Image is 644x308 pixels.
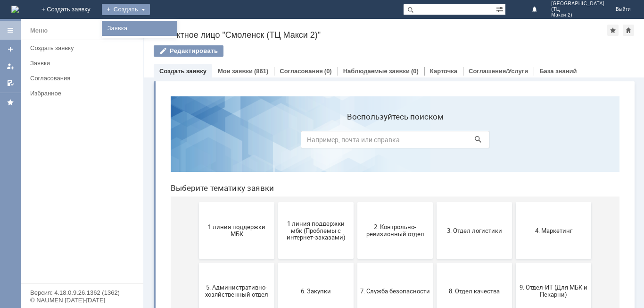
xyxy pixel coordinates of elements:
[623,25,634,36] div: Сделать домашней страницей
[343,68,410,75] a: Наблюдаемые заявки
[138,23,326,33] label: Воспользуйтесь поиском
[39,135,108,149] span: 1 линия поддержки МБК
[197,198,267,205] span: 7. Служба безопасности
[353,174,428,231] button: 9. Отдел-ИТ (Для МБК и Пекарни)
[30,75,138,82] div: Согласования
[104,23,175,34] a: Заявка
[11,6,19,13] img: logo
[118,256,188,270] span: Отдел-ИТ (Битрикс24 и CRM)
[353,234,428,291] button: Франчайзинг
[197,135,267,149] span: 2. Контрольно-ревизионный отдел
[353,113,428,170] button: 4. Маркетинг
[30,60,138,67] div: Заявки
[276,138,346,145] span: 3. Отдел логистики
[39,195,108,209] span: 5. Административно-хозяйственный отдел
[30,297,134,303] div: © NAUMEN [DATE]-[DATE]
[159,68,206,75] a: Создать заявку
[430,68,457,75] a: Карточка
[115,174,190,231] button: 6. Закупки
[273,174,349,231] button: 8. Отдел качества
[355,138,425,145] span: 4. Маркетинг
[154,30,607,40] div: Контактное лицо "Смоленск (ТЦ Макси 2)"
[551,1,604,7] span: [GEOGRAPHIC_DATA]
[36,113,111,170] button: 1 линия поддержки МБК
[194,113,270,170] button: 2. Контрольно-ревизионный отдел
[355,259,425,266] span: Франчайзинг
[3,59,18,74] a: Мои заявки
[254,68,268,75] div: (861)
[3,76,18,91] a: Мои согласования
[539,68,577,75] a: База знаний
[607,25,619,36] div: Добавить в избранное
[3,42,18,57] a: Создать заявку
[30,44,138,51] div: Создать заявку
[276,198,346,205] span: 8. Отдел качества
[411,68,419,75] div: (0)
[115,113,190,170] button: 1 линия поддержки мбк (Проблемы с интернет-заказами)
[8,94,456,104] header: Выберите тематику заявки
[194,174,270,231] button: 7. Служба безопасности
[218,68,253,75] a: Мои заявки
[118,198,188,205] span: 6. Закупки
[273,234,349,291] button: Финансовый отдел
[551,12,604,18] span: Макси 2)
[36,174,111,231] button: 5. Административно-хозяйственный отдел
[36,234,111,291] button: Бухгалтерия (для мбк)
[355,195,425,209] span: 9. Отдел-ИТ (Для МБК и Пекарни)
[26,56,141,70] a: Заявки
[551,7,604,12] span: (ТЦ
[26,71,141,86] a: Согласования
[138,42,326,60] input: Например, почта или справка
[197,259,267,266] span: Отдел-ИТ (Офис)
[276,259,346,266] span: Финансовый отдел
[39,259,108,266] span: Бухгалтерия (для мбк)
[469,68,528,75] a: Соглашения/Услуги
[102,4,150,15] div: Создать
[11,6,19,13] a: Перейти на домашнюю страницу
[30,290,134,296] div: Версия: 4.18.0.9.26.1362 (1362)
[26,41,141,55] a: Создать заявку
[324,68,332,75] div: (0)
[194,234,270,291] button: Отдел-ИТ (Офис)
[273,113,349,170] button: 3. Отдел логистики
[118,131,188,152] span: 1 линия поддержки мбк (Проблемы с интернет-заказами)
[496,4,505,13] span: Расширенный поиск
[115,234,190,291] button: Отдел-ИТ (Битрикс24 и CRM)
[30,90,127,97] div: Избранное
[280,68,323,75] a: Согласования
[30,25,48,36] div: Меню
